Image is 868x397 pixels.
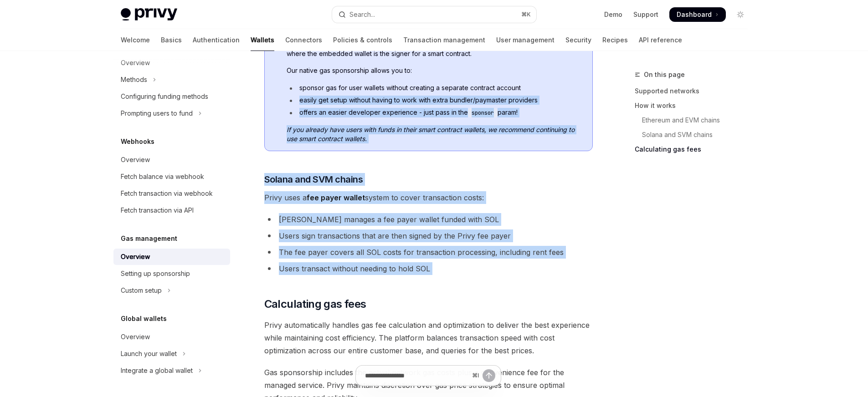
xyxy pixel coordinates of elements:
[161,29,182,51] a: Basics
[635,98,755,113] a: How it works
[635,142,755,157] a: Calculating gas fees
[264,246,593,259] li: The fee payer covers all SOL costs for transaction processing, including rent fees
[565,29,591,51] a: Security
[644,69,685,80] span: On this page
[113,346,230,362] button: Toggle Launch your wallet section
[113,168,230,185] a: Fetch balance via webhook
[121,188,213,199] div: Fetch transaction via webhook
[264,229,593,242] li: Users sign transactions that are then signed by the Privy fee payer
[121,268,190,279] div: Setting up sponsorship
[365,366,468,386] input: Ask a question...
[121,233,177,244] h5: Gas management
[639,29,682,51] a: API reference
[307,193,365,202] strong: fee payer wallet
[113,362,230,379] button: Toggle Integrate a global wallet section
[733,7,748,22] button: Toggle dark mode
[113,329,230,345] a: Overview
[521,11,531,18] span: ⌘ K
[287,66,583,75] span: Our native gas sponsorship allows you to:
[332,6,536,23] button: Open search
[121,154,150,165] div: Overview
[287,108,583,117] li: offers an easier developer experience - just pass in the param!
[483,369,495,382] button: Send message
[121,313,167,324] h5: Global wallets
[121,348,177,359] div: Launch your wallet
[113,249,230,265] a: Overview
[677,10,712,19] span: Dashboard
[264,297,366,311] span: Calculating gas fees
[113,88,230,105] a: Configuring funding methods
[121,285,162,296] div: Custom setup
[113,202,230,219] a: Fetch transaction via API
[193,29,240,51] a: Authentication
[121,365,193,376] div: Integrate a global wallet
[287,83,583,92] li: sponsor gas for user wallets without creating a separate contract account
[285,29,322,51] a: Connectors
[121,91,208,102] div: Configuring funding methods
[113,265,230,282] a: Setting up sponsorship
[113,105,230,122] button: Toggle Prompting users to fund section
[264,319,593,357] span: Privy automatically handles gas fee calculation and optimization to deliver the best experience w...
[121,331,150,342] div: Overview
[113,185,230,202] a: Fetch transaction via webhook
[264,191,593,204] span: Privy uses a system to cover transaction costs:
[121,8,177,21] img: light logo
[602,29,628,51] a: Recipes
[121,136,154,147] h5: Webhooks
[468,108,498,117] code: sponsor
[113,282,230,299] button: Toggle Custom setup section
[121,29,150,51] a: Welcome
[264,262,593,275] li: Users transact without needing to hold SOL
[121,108,193,119] div: Prompting users to fund
[496,29,555,51] a: User management
[121,171,204,182] div: Fetch balance via webhook
[604,10,622,19] a: Demo
[287,96,583,105] li: easily get setup without having to work with extra bundler/paymaster providers
[635,127,755,142] a: Solana and SVM chains
[633,10,658,19] a: Support
[333,29,392,51] a: Policies & controls
[635,84,755,98] a: Supported networks
[669,7,726,22] a: Dashboard
[264,173,363,186] span: Solana and SVM chains
[287,126,575,143] em: If you already have users with funds in their smart contract wallets, we recommend continuing to ...
[349,9,375,20] div: Search...
[121,251,150,262] div: Overview
[121,74,147,85] div: Methods
[121,205,194,216] div: Fetch transaction via API
[635,113,755,127] a: Ethereum and EVM chains
[403,29,485,51] a: Transaction management
[113,71,230,88] button: Toggle Methods section
[113,152,230,168] a: Overview
[264,213,593,226] li: [PERSON_NAME] manages a fee payer wallet funded with SOL
[251,29,274,51] a: Wallets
